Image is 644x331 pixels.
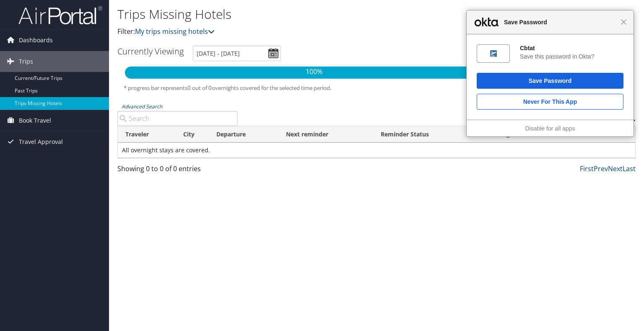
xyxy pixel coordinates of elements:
button: Save Password [477,73,623,89]
div: Showing 0 to 0 of 0 entries [117,164,238,178]
h3: Currently Viewing [117,46,184,57]
span: Save Password [500,17,621,27]
a: Prev [594,164,608,173]
span: Close [621,19,627,25]
span: Book Travel [19,110,51,131]
a: My trips missing hotels [135,27,215,36]
img: 9IrUADAAAABklEQVQDAMp15y9HRpfFAAAAAElFTkSuQmCC [490,50,497,57]
th: City: activate to sort column ascending [176,126,209,143]
span: Trips [19,51,33,72]
p: Filter: [117,26,463,37]
a: First [580,164,594,173]
input: [DATE] - [DATE] [193,46,281,61]
span: 0 out of 0 [187,84,212,92]
input: Advanced Search [117,111,238,126]
button: Never for this App [477,94,623,110]
p: 100% [125,67,503,77]
th: Next reminder [278,126,373,143]
th: Reminder Status [373,126,479,143]
th: Traveler: activate to sort column ascending [118,126,176,143]
span: Travel Approval [19,131,63,152]
a: Advanced Search [122,103,162,110]
div: Cbtat [520,44,623,52]
h1: Trips Missing Hotels [117,5,463,23]
a: Next [608,164,623,173]
span: Dashboards [19,30,53,51]
a: Last [623,164,636,173]
div: Save this password in Okta? [520,53,623,60]
td: All overnight stays are covered. [118,143,635,158]
a: [PERSON_NAME] [569,4,636,29]
img: airportal-logo.png [18,5,102,25]
a: Disable for all apps [525,125,575,132]
th: Departure: activate to sort column descending [209,126,278,143]
h5: * progress bar represents overnights covered for the selected time period. [124,84,629,92]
